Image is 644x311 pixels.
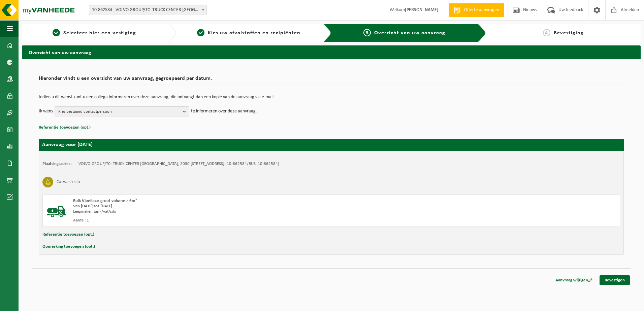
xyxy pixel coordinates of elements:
span: 1 [53,29,60,36]
button: Referentie toevoegen (opt.) [42,230,94,239]
p: Ik wens [39,106,53,116]
span: 2 [197,29,204,36]
a: Aanvraag wijzigen [550,275,598,285]
h2: Overzicht van uw aanvraag [22,45,641,59]
h2: Hieronder vindt u een overzicht van uw aanvraag, gegroepeerd per datum. [39,76,624,85]
img: BL-LQ-LV.png [46,198,66,218]
strong: Plaatsingsadres: [42,162,72,166]
a: 1Selecteer hier een vestiging [25,29,163,37]
div: Leegmaken tank/vat/silo [73,209,358,214]
strong: [PERSON_NAME] [405,7,439,12]
td: VOLVO GROUP/TC- TRUCK CENTER [GEOGRAPHIC_DATA], 2030 [STREET_ADDRESS] (10-862584/BUS, 10-862584) [78,161,279,167]
span: 4 [543,29,550,36]
button: Referentie toevoegen (opt.) [39,123,91,132]
span: Selecteer hier een vestiging [63,30,136,36]
span: Bulk Vloeibaar groot volume > 6m³ [73,199,137,203]
a: 2Kies uw afvalstoffen en recipiënten [180,29,318,37]
h3: Carwash slib [57,177,80,187]
span: Bevestiging [554,30,584,36]
strong: Van [DATE] tot [DATE] [73,204,112,208]
a: Bevestigen [600,275,630,285]
span: 10-862584 - VOLVO GROUP/TC- TRUCK CENTER ANTWERPEN - ANTWERPEN [89,5,207,15]
span: Kies uw afvalstoffen en recipiënten [208,30,300,36]
button: Kies bestaand contactpersoon [55,106,189,116]
div: Aantal: 1 [73,218,358,223]
p: Indien u dit wenst kunt u een collega informeren over deze aanvraag, die ontvangt dan een kopie v... [39,95,624,100]
span: 3 [363,29,371,36]
strong: Aanvraag voor [DATE] [42,142,93,147]
button: Opmerking toevoegen (opt.) [42,242,95,251]
p: te informeren over deze aanvraag. [191,106,257,116]
span: Overzicht van uw aanvraag [374,30,445,36]
span: Offerte aanvragen [462,7,501,13]
span: Kies bestaand contactpersoon [58,107,180,117]
a: Offerte aanvragen [449,3,504,17]
span: 10-862584 - VOLVO GROUP/TC- TRUCK CENTER ANTWERPEN - ANTWERPEN [89,5,206,15]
